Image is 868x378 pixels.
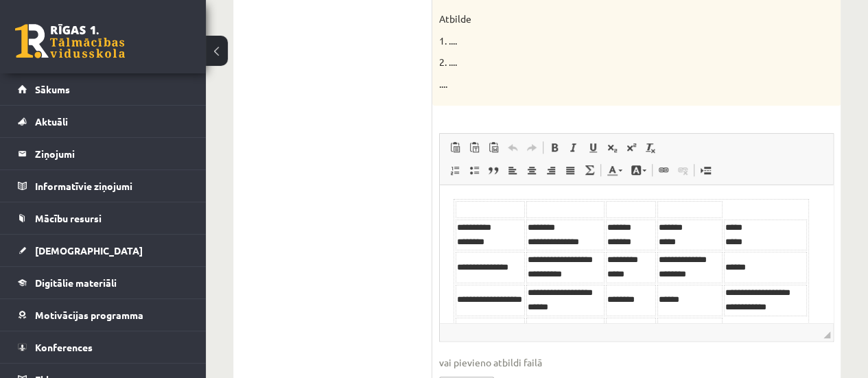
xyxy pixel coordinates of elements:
[673,161,692,179] a: Atsaistīt
[439,78,765,91] p: ....
[35,170,189,202] legend: Informatīvie ziņojumi
[35,138,189,169] legend: Ziņojumi
[583,139,602,156] a: Pasvītrojums (vadīšanas taustiņš+U)
[602,161,626,179] a: Teksta krāsa
[465,161,484,179] a: Ievietot/noņemt sarakstu ar aizzīmēm
[440,185,833,322] iframe: Bagātinātā teksta redaktors, wiswyg-editor-user-answer-47433907989180
[18,106,189,137] a: Aktuāli
[445,161,465,179] a: Ievietot/noņemt numurētu sarakstu
[545,139,564,156] a: Treknraksts (vadīšanas taustiņš+B)
[439,34,765,48] p: 1. ....
[641,139,660,156] a: Noņemt stilus
[35,83,70,95] span: Sākums
[484,139,503,156] a: Ievietot no Worda
[626,161,650,179] a: Fona krāsa
[439,355,834,370] span: vai pievieno atbildi failā
[35,276,117,289] span: Digitālie materiāli
[622,139,641,156] a: Augšraksts
[484,161,503,179] a: Bloka citāts
[15,24,125,58] a: Rīgas 1. Tālmācības vidusskola
[654,161,673,179] a: Saite (vadīšanas taustiņš+K)
[580,161,599,179] a: Math
[823,331,830,338] span: Mērogot
[445,139,465,156] a: Ielīmēt (vadīšanas taustiņš+V)
[18,235,189,266] a: [DEMOGRAPHIC_DATA]
[35,212,102,224] span: Mācību resursi
[18,170,189,202] a: Informatīvie ziņojumi
[14,14,379,151] body: Bagātinātā teksta redaktors, wiswyg-editor-user-answer-47433907989180
[465,139,484,156] a: Ievietot kā vienkāršu tekstu (vadīšanas taustiņš+pārslēgšanas taustiņš+V)
[439,12,765,26] p: Atbilde
[18,267,189,298] a: Digitālie materiāli
[439,56,765,69] p: 2. ....
[18,73,189,105] a: Sākums
[503,139,522,156] a: Atcelt (vadīšanas taustiņš+Z)
[18,299,189,331] a: Motivācijas programma
[18,331,189,363] a: Konferences
[696,161,715,179] a: Ievietot lapas pārtraukumu drukai
[541,161,561,179] a: Izlīdzināt pa labi
[522,161,541,179] a: Centrēti
[35,309,143,321] span: Motivācijas programma
[35,244,143,257] span: [DEMOGRAPHIC_DATA]
[18,138,189,169] a: Ziņojumi
[564,139,583,156] a: Slīpraksts (vadīšanas taustiņš+I)
[35,341,93,353] span: Konferences
[522,139,541,156] a: Atkārtot (vadīšanas taustiņš+Y)
[503,161,522,179] a: Izlīdzināt pa kreisi
[18,202,189,234] a: Mācību resursi
[602,139,622,156] a: Apakšraksts
[561,161,580,179] a: Izlīdzināt malas
[35,115,68,128] span: Aktuāli
[14,14,378,28] body: Bagātinātā teksta redaktors, wiswyg-editor-47433927103640-1759949919-168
